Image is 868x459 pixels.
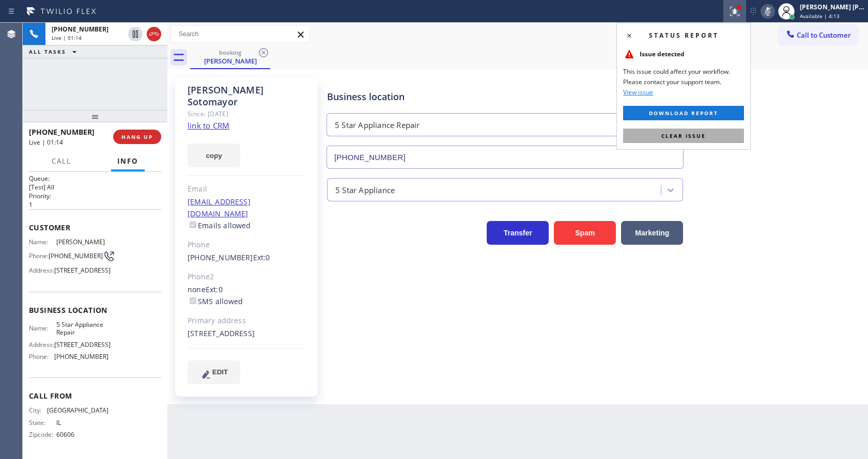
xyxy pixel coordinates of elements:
[29,341,54,349] span: Address:
[56,238,108,246] span: [PERSON_NAME]
[188,271,306,283] div: Phone2
[800,12,840,20] span: Available | 4:13
[56,419,108,426] span: IL
[47,406,109,414] span: [GEOGRAPHIC_DATA]
[117,156,138,166] span: Info
[327,146,684,169] input: Phone Number
[29,419,56,426] span: State:
[29,223,161,232] span: Customer
[188,252,253,262] a: [PHONE_NUMBER]
[52,25,109,34] span: [PHONE_NUMBER]
[29,138,63,147] span: Live | 01:14
[188,360,240,384] button: EDIT
[206,284,223,294] span: Ext: 0
[188,183,306,195] div: Email
[29,406,47,414] span: City:
[45,151,78,171] button: Call
[29,183,161,192] p: [Test] All
[188,197,251,218] a: [EMAIL_ADDRESS][DOMAIN_NAME]
[29,353,54,360] span: Phone:
[29,305,161,315] span: Business location
[147,27,161,41] button: Hang up
[29,192,161,200] h2: Priority:
[29,127,95,137] span: [PHONE_NUMBER]
[797,30,851,40] span: Call to Customer
[191,49,269,56] div: booking
[188,144,240,167] button: copy
[188,328,306,340] div: [STREET_ADDRESS]
[188,296,243,306] label: SMS allowed
[335,184,395,196] div: 5 Star Appliance
[54,341,111,349] span: [STREET_ADDRESS]
[128,27,143,41] button: Hold Customer
[171,26,309,42] input: Search
[554,221,616,245] button: Spam
[29,174,161,183] h2: Queue:
[800,3,865,11] div: [PERSON_NAME] [PERSON_NAME]
[327,90,683,104] div: Business location
[111,151,145,171] button: Info
[188,220,251,230] label: Emails allowed
[188,315,306,327] div: Primary address
[29,324,56,332] span: Name:
[335,119,420,131] div: 5 Star Appliance Repair
[188,108,306,120] div: Since: [DATE]
[56,431,108,438] span: 60606
[190,297,196,304] input: SMS allowed
[113,130,161,144] button: HANG UP
[188,84,306,108] div: [PERSON_NAME] Sotomayor
[56,321,108,337] span: 5 Star Appliance Repair
[52,34,82,41] span: Live | 01:14
[188,284,306,308] div: none
[29,200,161,209] p: 1
[191,56,269,66] div: [PERSON_NAME]
[29,266,54,274] span: Address:
[49,252,103,260] span: [PHONE_NUMBER]
[487,221,549,245] button: Transfer
[23,45,87,58] button: ALL TASKS
[761,4,775,19] button: Mute
[121,133,153,140] span: HANG UP
[621,221,683,245] button: Marketing
[188,239,306,251] div: Phone
[191,46,269,68] div: Shirley Sotomayor
[29,252,49,260] span: Phone:
[253,252,270,262] span: Ext: 0
[54,266,111,274] span: [STREET_ADDRESS]
[188,120,229,131] a: link to CRM
[29,48,66,55] span: ALL TASKS
[29,391,161,401] span: Call From
[779,25,858,45] button: Call to Customer
[212,368,228,376] span: EDIT
[52,156,71,166] span: Call
[54,353,109,360] span: [PHONE_NUMBER]
[29,238,56,246] span: Name:
[29,431,56,438] span: Zipcode:
[190,221,196,228] input: Emails allowed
